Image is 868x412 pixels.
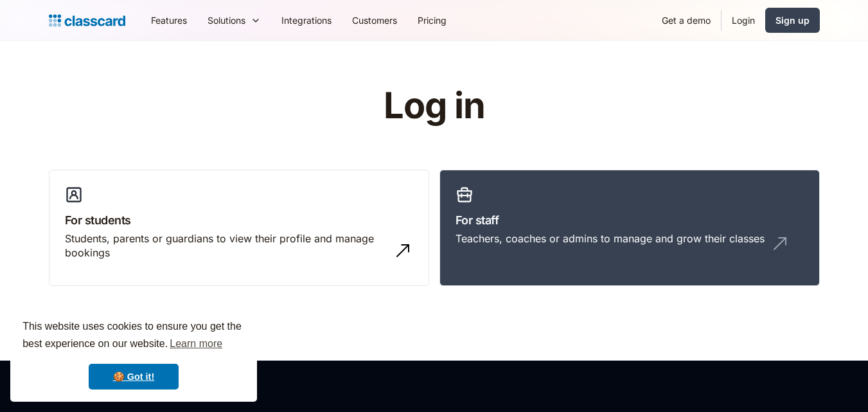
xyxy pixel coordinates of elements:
a: For studentsStudents, parents or guardians to view their profile and manage bookings [49,170,429,287]
a: Sign up [765,8,820,33]
a: Customers [342,6,407,35]
div: Solutions [197,6,271,35]
span: This website uses cookies to ensure you get the best experience on our website. [22,319,245,354]
div: cookieconsent [10,307,257,402]
a: For staffTeachers, coaches or admins to manage and grow their classes [439,170,820,287]
a: dismiss cookie message [89,364,179,390]
div: Teachers, coaches or admins to manage and grow their classes [456,231,765,246]
a: Features [141,6,197,35]
div: Sign up [775,13,810,27]
div: Students, parents or guardians to view their profile and manage bookings [65,231,387,260]
a: home [49,12,125,30]
div: Solutions [208,13,245,27]
a: Get a demo [651,6,721,35]
h1: Log in [230,86,638,126]
h3: For staff [456,211,804,229]
a: learn more about cookies [168,334,224,354]
a: Integrations [271,6,342,35]
a: Login [722,6,765,35]
h3: For students [65,211,413,229]
a: Pricing [407,6,457,35]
